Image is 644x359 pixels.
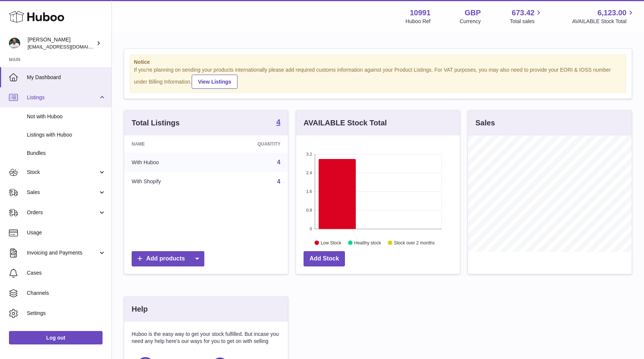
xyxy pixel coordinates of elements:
span: Usage [27,229,106,236]
span: Orders [27,209,98,216]
span: Sales [27,189,98,196]
text: 0.8 [306,208,312,212]
span: [EMAIL_ADDRESS][DOMAIN_NAME] [28,44,110,50]
p: Huboo is the easy way to get your stock fulfilled. But incase you need any help here's our ways f... [132,331,280,345]
strong: Notice [134,59,622,66]
h3: Total Listings [132,118,180,128]
div: Currency [460,18,481,25]
text: 2.4 [306,171,312,175]
text: Stock over 2 months [394,240,434,245]
h3: Sales [475,118,495,128]
span: Bundles [27,150,106,157]
a: 673.42 Total sales [510,8,543,25]
text: Healthy stock [354,240,381,245]
strong: 4 [276,118,280,126]
span: Settings [27,310,106,317]
a: 4 [277,159,280,165]
a: 6,123.00 AVAILABLE Stock Total [572,8,635,25]
td: With Shopify [124,172,213,191]
th: Quantity [213,135,288,153]
span: Cases [27,269,106,277]
span: AVAILABLE Stock Total [572,18,635,25]
a: 4 [277,178,280,185]
a: Add products [132,251,204,266]
span: My Dashboard [27,74,106,81]
span: Invoicing and Payments [27,249,98,256]
text: 0 [310,227,312,231]
span: 673.42 [512,8,534,18]
th: Name [124,135,213,153]
a: 4 [276,118,280,127]
div: Huboo Ref [406,18,431,25]
h3: AVAILABLE Stock Total [304,118,387,128]
div: If you're planning on sending your products internationally please add required customs informati... [134,66,622,89]
text: 1.6 [306,189,312,194]
span: Listings with Huboo [27,131,106,138]
img: timshieff@gmail.com [9,38,20,49]
span: Channels [27,290,106,297]
span: Total sales [510,18,543,25]
span: Listings [27,94,98,101]
td: With Huboo [124,153,213,172]
text: Low Stock [321,240,342,245]
h3: Help [132,304,148,314]
span: 6,123.00 [597,8,626,18]
strong: GBP [465,8,481,18]
span: Stock [27,169,98,176]
a: Add Stock [304,251,345,266]
text: 3.2 [306,152,312,156]
div: [PERSON_NAME] [28,36,95,50]
a: View Listings [192,75,238,89]
a: Log out [9,331,103,344]
strong: 10991 [410,8,431,18]
span: Not with Huboo [27,113,106,120]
